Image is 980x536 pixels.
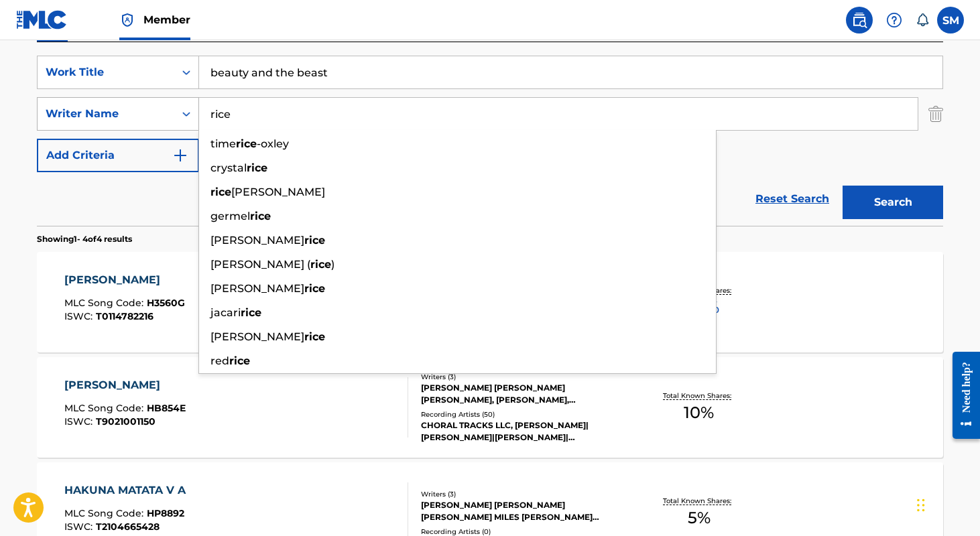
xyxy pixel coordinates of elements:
[96,415,156,427] span: T9021001150
[210,282,304,295] span: [PERSON_NAME]
[147,402,186,414] span: HB854E
[917,485,925,525] div: Drag
[16,10,68,29] img: MLC Logo
[843,186,943,219] button: Search
[64,297,147,309] span: MLC Song Code :
[851,12,867,28] img: search
[147,507,184,519] span: HP8892
[663,391,735,401] p: Total Known Shares:
[916,13,929,27] div: Notifications
[247,161,267,174] strong: rice
[331,258,334,271] span: )
[210,330,304,343] span: [PERSON_NAME]
[913,472,980,536] iframe: Chat Widget
[210,306,241,319] span: jacari
[881,7,908,33] div: Help
[421,382,623,406] div: [PERSON_NAME] [PERSON_NAME] [PERSON_NAME], [PERSON_NAME], [PERSON_NAME]
[241,306,261,319] strong: rice
[210,186,231,198] strong: rice
[942,340,980,451] iframe: Resource Center
[421,409,623,419] div: Recording Artists ( 50 )
[310,258,331,271] strong: rice
[37,233,132,245] p: Showing 1 - 4 of 4 results
[210,210,250,222] span: germel
[663,496,735,506] p: Total Known Shares:
[421,419,623,444] div: CHORAL TRACKS LLC, [PERSON_NAME]|[PERSON_NAME]|[PERSON_NAME]|[PERSON_NAME], PIANO COVERS, DISNEY ...
[210,161,247,174] span: crystal
[64,272,185,288] div: [PERSON_NAME]
[143,12,190,27] span: Member
[210,354,229,367] span: red
[210,234,304,247] span: [PERSON_NAME]
[96,521,160,533] span: T2104665428
[684,401,714,425] span: 10 %
[46,106,166,122] div: Writer Name
[64,415,96,427] span: ISWC :
[421,499,623,523] div: [PERSON_NAME] [PERSON_NAME] [PERSON_NAME] MILES [PERSON_NAME] [PERSON_NAME], [PERSON_NAME]
[236,137,257,150] strong: rice
[64,402,147,414] span: MLC Song Code :
[64,310,96,322] span: ISWC :
[37,357,943,458] a: [PERSON_NAME]MLC Song Code:HB854EISWC:T9021001150Writers (3)[PERSON_NAME] [PERSON_NAME] [PERSON_N...
[37,139,199,172] button: Add Criteria
[172,147,188,163] img: 9d2ae6d4665cec9f34b9.svg
[46,64,166,80] div: Work Title
[96,310,154,322] span: T0114782216
[147,297,185,309] span: H3560G
[210,258,310,271] span: [PERSON_NAME] (
[846,7,873,33] a: Public Search
[229,354,250,367] strong: rice
[64,521,96,533] span: ISWC :
[119,12,135,28] img: Top Rightsholder
[421,489,623,499] div: Writers ( 3 )
[250,210,271,222] strong: rice
[749,184,836,214] a: Reset Search
[210,137,236,150] span: time
[421,372,623,382] div: Writers ( 3 )
[64,507,147,519] span: MLC Song Code :
[37,252,943,352] a: [PERSON_NAME]MLC Song Code:H3560GISWC:T0114782216Writers (4)[PERSON_NAME], [PERSON_NAME], [PERSON...
[304,330,325,343] strong: rice
[257,137,289,150] span: -oxley
[64,482,192,498] div: HAKUNA MATATA V A
[37,56,943,226] form: Search Form
[304,282,325,295] strong: rice
[64,377,186,393] div: [PERSON_NAME]
[304,234,325,247] strong: rice
[688,506,711,530] span: 5 %
[886,12,902,28] img: help
[937,7,964,33] div: User Menu
[231,186,325,198] span: [PERSON_NAME]
[928,97,943,131] img: Delete Criterion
